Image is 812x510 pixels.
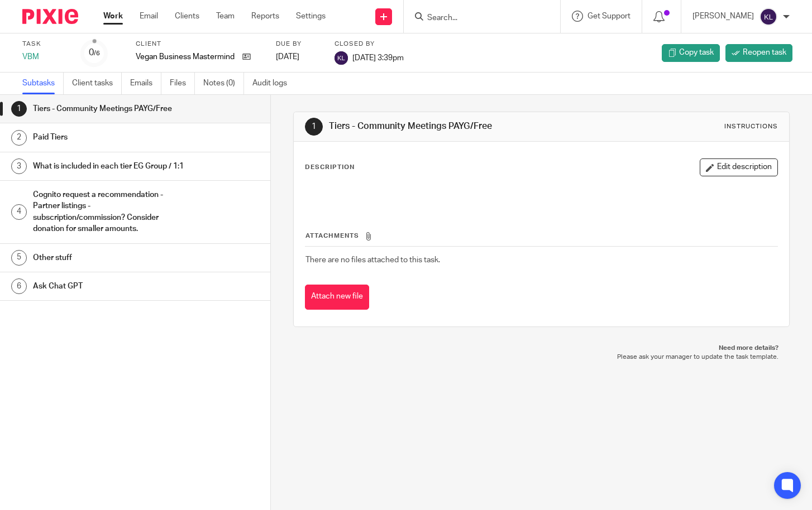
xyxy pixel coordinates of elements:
[33,158,184,175] h1: What is included in each tier EG Group / 1:1
[11,158,27,174] div: 3
[33,100,184,117] h1: Tiers - Community Meetings PAYG/Free
[175,11,199,22] a: Clients
[296,11,326,22] a: Settings
[33,186,184,237] h1: Cognito request a recommendation - Partner listings - subscription/commission? Consider donation ...
[335,40,404,49] label: Closed by
[305,285,369,310] button: Attach new file
[251,11,279,22] a: Reports
[89,46,100,59] div: 0
[22,73,64,94] a: Subtasks
[679,47,714,58] span: Copy task
[22,51,67,62] div: VBM
[22,40,67,49] label: Task
[11,250,27,266] div: 5
[305,163,355,172] p: Description
[276,40,321,49] label: Due by
[203,73,244,94] a: Notes (0)
[103,11,123,22] a: Work
[33,129,184,146] h1: Paid Tiers
[94,50,100,56] small: /6
[22,9,78,24] img: Pixie
[305,233,359,239] span: Attachments
[304,353,778,362] p: Please ask your manager to update the task template.
[140,11,158,22] a: Email
[72,73,122,94] a: Client tasks
[11,278,27,294] div: 6
[587,12,631,20] span: Get Support
[33,249,184,266] h1: Other stuff
[662,44,720,62] a: Copy task
[352,54,404,61] span: [DATE] 3:39pm
[700,158,778,176] button: Edit description
[329,121,565,132] h1: Tiers - Community Meetings PAYG/Free
[724,122,778,131] div: Instructions
[743,47,786,58] span: Reopen task
[11,101,27,117] div: 1
[11,130,27,146] div: 2
[130,73,161,94] a: Emails
[252,73,295,94] a: Audit logs
[426,13,527,23] input: Search
[136,40,262,49] label: Client
[305,256,440,264] span: There are no files attached to this task.
[136,51,237,62] p: Vegan Business Mastermind Ltd
[11,204,27,220] div: 4
[276,51,321,62] div: [DATE]
[305,118,323,136] div: 1
[335,51,348,65] img: svg%3E
[216,11,235,22] a: Team
[692,11,754,22] p: [PERSON_NAME]
[170,73,195,94] a: Files
[33,278,184,295] h1: Ask Chat GPT
[304,344,778,353] p: Need more details?
[725,44,792,62] a: Reopen task
[760,8,777,26] img: svg%3E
